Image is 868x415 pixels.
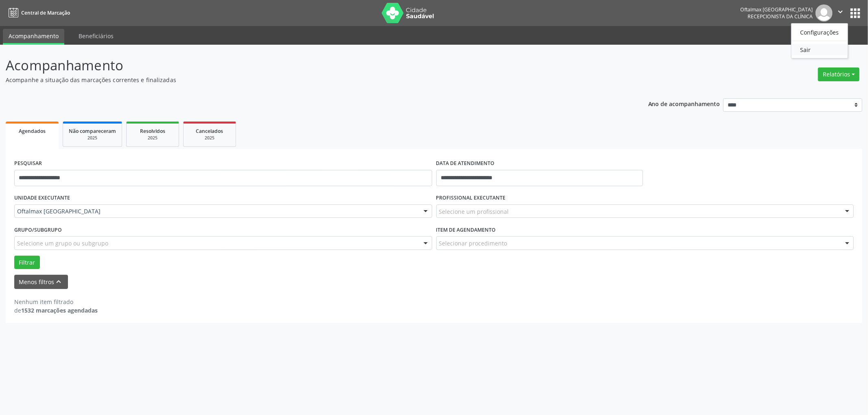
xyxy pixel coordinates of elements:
span: Cancelados [196,128,223,135]
strong: 1532 marcações agendadas [21,306,98,314]
p: Acompanhamento [6,55,606,76]
span: Central de Marcação [21,9,70,16]
div: Oftalmax [GEOGRAPHIC_DATA] [740,6,813,13]
div: 2025 [69,135,116,141]
a: Central de Marcação [6,6,70,20]
label: UNIDADE EXECUTANTE [14,192,70,204]
span: Não compareceram [69,128,116,135]
p: Ano de acompanhamento [648,98,720,109]
label: PESQUISAR [14,157,42,170]
span: Selecione um profissional [439,207,509,216]
div: de [14,306,98,315]
a: Sair [791,44,848,55]
span: Oftalmax [GEOGRAPHIC_DATA] [17,207,415,215]
button: Relatórios [818,67,859,81]
span: Selecione um grupo ou subgrupo [17,239,108,248]
p: Acompanhe a situação das marcações correntes e finalizadas [6,76,606,84]
i:  [836,7,845,16]
label: Grupo/Subgrupo [14,224,62,236]
img: img [816,4,833,22]
i: keyboard_arrow_up [55,277,63,286]
button:  [833,4,848,22]
ul:  [791,23,848,59]
a: Configurações [791,26,848,38]
button: Menos filtroskeyboard_arrow_up [14,275,68,289]
label: PROFISSIONAL EXECUTANTE [436,192,506,204]
span: Resolvidos [140,128,165,135]
label: DATA DE ATENDIMENTO [436,157,495,170]
span: Recepcionista da clínica [748,13,813,20]
a: Acompanhamento [3,29,64,45]
button: apps [848,6,862,20]
span: Agendados [19,128,46,135]
button: Filtrar [14,256,40,269]
span: Selecionar procedimento [439,239,507,248]
div: Nenhum item filtrado [14,298,98,306]
div: 2025 [132,135,173,141]
a: Beneficiários [73,29,119,43]
label: Item de agendamento [436,224,496,236]
div: 2025 [189,135,230,141]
